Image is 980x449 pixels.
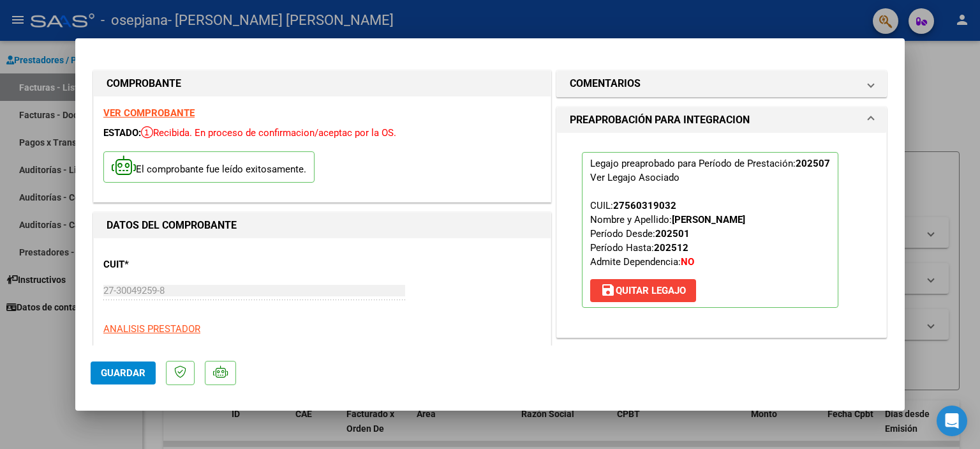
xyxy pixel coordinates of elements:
[613,199,676,213] div: 27560319032
[654,242,688,254] strong: 202512
[570,112,750,128] h1: PREAPROBACIÓN PARA INTEGRACION
[582,152,838,308] p: Legajo preaprobado para Período de Prestación:
[937,406,967,436] div: Open Intercom Messenger
[672,214,745,225] strong: [PERSON_NAME]
[107,219,237,231] strong: DATOS DEL COMPROBANTE
[103,107,195,119] a: VER COMPROBANTE
[103,151,315,183] p: El comprobante fue leído exitosamente.
[590,171,679,185] div: Ver Legajo Asociado
[570,76,641,91] h1: COMENTARIOS
[103,257,235,272] p: CUIT
[557,107,886,133] mat-expansion-panel-header: PREAPROBACIÓN PARA INTEGRACION
[103,127,141,139] span: ESTADO:
[91,361,156,384] button: Guardar
[600,282,616,298] mat-icon: save
[796,158,830,169] strong: 202507
[590,200,745,268] span: CUIL: Nombre y Apellido: Período Desde: Período Hasta: Admite Dependencia:
[681,256,694,268] strong: NO
[101,367,145,379] span: Guardar
[655,228,690,240] strong: 202501
[107,77,181,89] strong: COMPROBANTE
[557,133,886,337] div: PREAPROBACIÓN PARA INTEGRACION
[600,285,686,296] span: Quitar Legajo
[103,323,200,335] span: ANALISIS PRESTADOR
[141,127,396,139] span: Recibida. En proceso de confirmacion/aceptac por la OS.
[590,279,696,302] button: Quitar Legajo
[557,71,886,96] mat-expansion-panel-header: COMENTARIOS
